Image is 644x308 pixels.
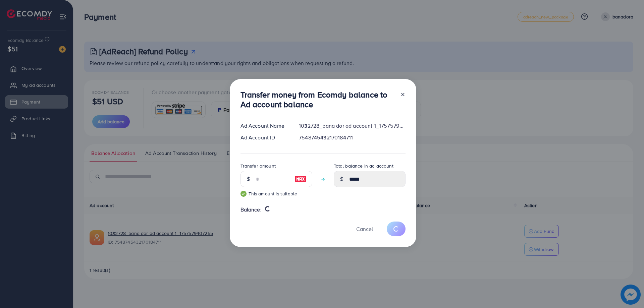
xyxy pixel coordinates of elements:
[334,163,393,169] label: Total balance in ad account
[294,175,307,183] img: image
[356,225,373,233] span: Cancel
[235,134,294,141] div: Ad Account ID
[240,191,247,197] img: guide
[293,122,411,130] div: 1032728_bana dor ad account 1_1757579407255
[348,222,381,236] button: Cancel
[240,90,395,109] h3: Transfer money from Ecomdy balance to Ad account balance
[240,190,312,197] small: This amount is suitable
[240,163,276,169] label: Transfer amount
[235,122,294,130] div: Ad Account Name
[240,206,262,213] span: Balance:
[293,134,411,141] div: 7548745432170184711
